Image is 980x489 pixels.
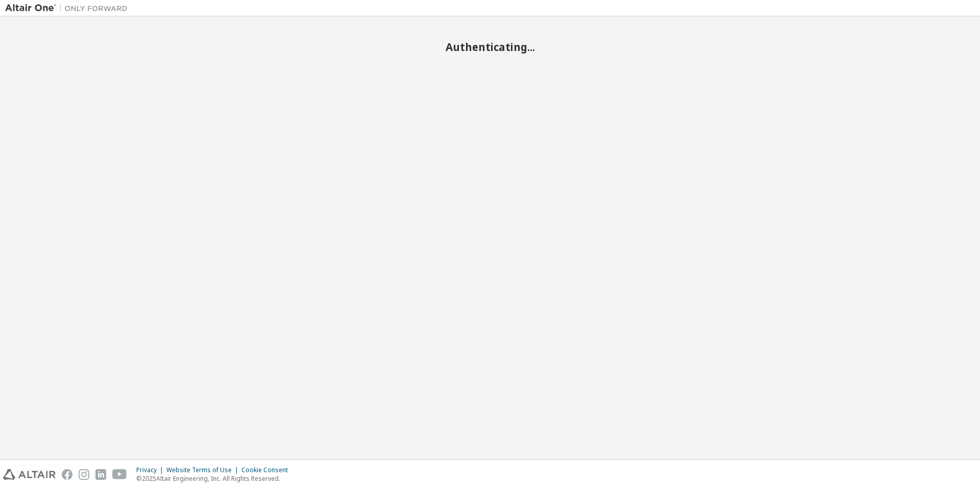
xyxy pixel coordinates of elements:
[5,3,133,13] img: Altair One
[241,466,294,474] div: Cookie Consent
[95,469,106,480] img: linkedin.svg
[62,469,72,480] img: facebook.svg
[166,466,241,474] div: Website Terms of Use
[112,469,127,480] img: youtube.svg
[79,469,89,480] img: instagram.svg
[3,469,56,480] img: altair_logo.svg
[136,474,294,483] p: © 2025 Altair Engineering, Inc. All Rights Reserved.
[5,40,975,54] h2: Authenticating...
[136,466,166,474] div: Privacy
